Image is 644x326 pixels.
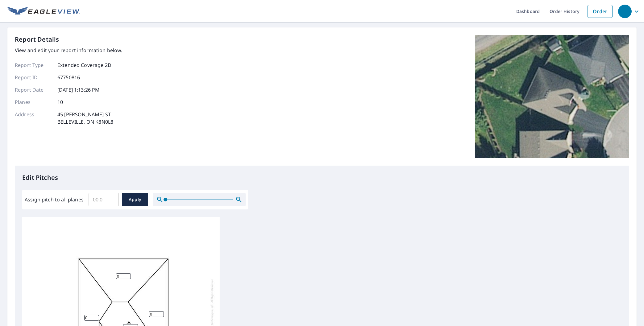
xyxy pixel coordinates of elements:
[7,7,80,16] img: EV Logo
[15,47,123,54] p: View and edit your report information below.
[127,196,143,204] span: Apply
[57,61,111,69] p: Extended Coverage 2D
[15,111,52,126] p: Address
[122,193,148,206] button: Apply
[15,74,52,81] p: Report ID
[15,61,52,69] p: Report Type
[57,111,113,126] p: 45 [PERSON_NAME] ST BELLEVILLE, ON K8N0L8
[588,5,613,18] a: Order
[57,74,80,81] p: 67750816
[475,35,629,158] img: Top image
[25,196,84,203] label: Assign pitch to all planes
[15,35,59,44] p: Report Details
[57,98,63,106] p: 10
[15,86,52,93] p: Report Date
[89,191,119,208] input: 00.0
[22,173,622,182] p: Edit Pitches
[57,86,100,93] p: [DATE] 1:13:26 PM
[15,98,52,106] p: Planes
